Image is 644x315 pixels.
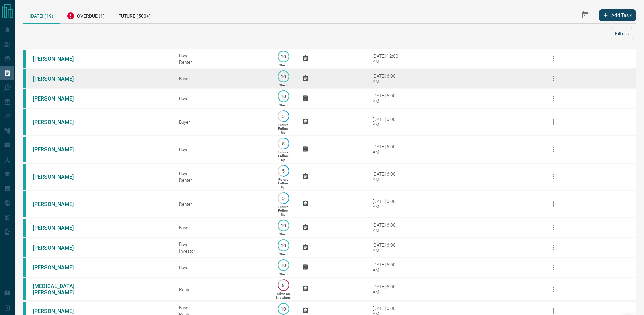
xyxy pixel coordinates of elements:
[179,201,265,207] div: Renter
[281,283,286,288] p: 8
[23,258,26,277] div: condos.ca
[179,241,265,247] div: Buyer
[279,232,288,236] p: Client
[281,94,286,99] p: 10
[179,248,265,254] div: Investor
[279,63,288,67] p: Client
[373,284,401,295] div: [DATE] 6:00 AM
[33,225,84,231] a: [PERSON_NAME]
[112,7,157,23] div: Future (500+)
[179,53,265,58] div: Buyer
[179,225,265,230] div: Buyer
[179,177,265,183] div: Renter
[179,265,265,270] div: Buyer
[33,245,84,251] a: [PERSON_NAME]
[179,76,265,81] div: Buyer
[281,54,286,59] p: 10
[278,205,288,216] p: Future Follow Up
[23,109,26,135] div: condos.ca
[179,305,265,310] div: Buyer
[33,76,84,82] a: [PERSON_NAME]
[23,7,60,24] div: [DATE] (19)
[281,306,286,311] p: 10
[599,9,636,21] button: Add Task
[179,147,265,152] div: Buyer
[179,287,265,292] div: Renter
[23,69,26,88] div: condos.ca
[33,264,84,271] a: [PERSON_NAME]
[281,243,286,248] p: 10
[33,146,84,153] a: [PERSON_NAME]
[276,292,291,299] p: Taken on Showings
[33,119,84,125] a: [PERSON_NAME]
[179,96,265,101] div: Buyer
[279,272,288,276] p: Client
[33,308,84,314] a: [PERSON_NAME]
[33,56,84,62] a: [PERSON_NAME]
[611,28,633,39] button: Filters
[373,117,401,127] div: [DATE] 6:00 AM
[23,238,26,257] div: condos.ca
[373,144,401,155] div: [DATE] 6:00 AM
[281,141,286,146] p: 5
[373,242,401,253] div: [DATE] 6:00 AM
[23,50,26,68] div: condos.ca
[278,150,288,162] p: Future Follow Up
[23,89,26,108] div: condos.ca
[278,123,288,134] p: Future Follow Up
[279,252,288,256] p: Client
[281,74,286,79] p: 10
[179,59,265,65] div: Renter
[281,223,286,228] p: 10
[281,263,286,268] p: 10
[23,219,26,237] div: condos.ca
[33,174,84,180] a: [PERSON_NAME]
[33,283,84,296] a: [MEDICAL_DATA][PERSON_NAME]
[577,7,593,23] button: Select Date Range
[60,7,112,23] div: Overdue (1)
[373,222,401,233] div: [DATE] 6:00 AM
[373,53,401,64] div: [DATE] 12:00 AM
[373,171,401,182] div: [DATE] 6:00 AM
[373,73,401,84] div: [DATE] 6:00 AM
[279,83,288,87] p: Client
[23,137,26,162] div: condos.ca
[373,93,401,104] div: [DATE] 6:00 AM
[33,201,84,207] a: [PERSON_NAME]
[23,278,26,300] div: condos.ca
[33,95,84,102] a: [PERSON_NAME]
[23,164,26,190] div: condos.ca
[281,196,286,201] p: 5
[281,114,286,119] p: 5
[179,171,265,176] div: Buyer
[179,119,265,125] div: Buyer
[23,191,26,217] div: condos.ca
[373,262,401,273] div: [DATE] 6:00 AM
[279,103,288,107] p: Client
[278,178,288,189] p: Future Follow Up
[281,168,286,173] p: 5
[373,199,401,209] div: [DATE] 6:00 AM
